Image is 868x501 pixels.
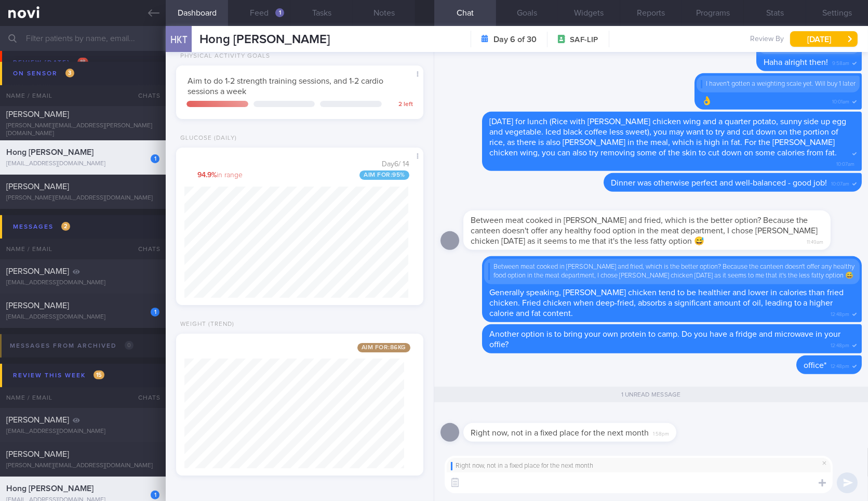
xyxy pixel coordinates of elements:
[359,170,409,180] span: Aim for: 95 %
[6,122,159,138] div: [PERSON_NAME][EMAIL_ADDRESS][PERSON_NAME][DOMAIN_NAME]
[61,222,70,231] span: 2
[176,321,234,328] div: Weight (Trend)
[124,239,166,259] div: Chats
[6,416,69,424] span: [PERSON_NAME]
[357,343,410,352] span: Aim for: 86 kg
[488,263,856,280] div: Between meat cooked in [PERSON_NAME] and fried, which is the better option? Because the canteen d...
[94,371,104,379] span: 15
[10,368,107,383] div: Review this week
[199,33,330,46] span: Hong [PERSON_NAME]
[804,361,826,370] span: office*
[493,34,537,45] strong: Day 6 of 30
[176,135,237,142] div: Glucose (Daily)
[197,172,217,179] strong: 94.9 %
[6,462,159,470] div: [PERSON_NAME][EMAIL_ADDRESS][DOMAIN_NAME]
[471,429,649,437] span: Right now, not in a fixed place for the next month
[831,360,849,370] span: 12:48pm
[65,69,74,77] span: 3
[6,450,69,458] span: [PERSON_NAME]
[6,301,69,310] span: [PERSON_NAME]
[124,85,166,106] div: Chats
[6,194,159,202] div: [PERSON_NAME][EMAIL_ADDRESS][DOMAIN_NAME]
[702,97,712,105] span: 👌
[653,428,669,438] span: 1:58pm
[6,160,159,168] div: [EMAIL_ADDRESS][DOMAIN_NAME]
[6,148,94,156] span: Hong [PERSON_NAME]
[836,158,854,168] span: 10:07am
[701,80,856,88] div: I haven't gotten a weighting scale yet. Will buy 1 later
[151,308,159,317] div: 1
[750,35,784,44] span: Review By
[831,178,849,188] span: 10:07am
[151,491,159,499] div: 1
[764,58,828,67] span: Haha alright then!
[275,8,284,17] div: 1
[451,462,826,470] div: Right now, not in a fixed place for the next month
[124,387,166,408] div: Chats
[807,236,823,246] span: 11:49am
[125,341,133,350] span: 0
[831,308,849,318] span: 12:48pm
[611,179,827,187] span: Dinner was otherwise perfect and well-balanced - good job!
[471,216,818,245] span: Between meat cooked in [PERSON_NAME] and fried, which is the better option? Because the canteen d...
[387,101,413,109] div: 2 left
[6,313,159,321] div: [EMAIL_ADDRESS][DOMAIN_NAME]
[197,171,243,180] span: in range
[832,57,849,67] span: 9:58am
[382,159,417,169] div: Day 6 / 14
[6,267,69,275] span: [PERSON_NAME]
[163,20,194,60] div: HKT
[832,96,849,106] span: 10:01am
[790,31,858,47] button: [DATE]
[176,52,270,60] div: Physical Activity Goals
[7,339,136,353] div: Messages from Archived
[570,35,598,45] span: SAF-LIP
[831,339,849,349] span: 12:48pm
[489,288,844,318] span: Generally speaking, [PERSON_NAME] chicken tend to be healthier and lower in calories than fried c...
[10,220,73,234] div: Messages
[489,117,847,157] span: [DATE] for lunch (Rice with [PERSON_NAME] chicken wing and a quarter potato, sunny side up egg an...
[6,182,69,191] span: [PERSON_NAME]
[6,484,94,493] span: Hong [PERSON_NAME]
[10,67,77,81] div: On sensor
[6,279,159,287] div: [EMAIL_ADDRESS][DOMAIN_NAME]
[489,330,841,349] span: Another option is to bring your own protein to camp. Do you have a fridge and microwave in your o...
[6,428,159,436] div: [EMAIL_ADDRESS][DOMAIN_NAME]
[151,154,159,163] div: 1
[6,110,69,118] span: [PERSON_NAME]
[188,77,383,96] span: Aim to do 1-2 strength training sessions, and 1-2 cardio sessions a week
